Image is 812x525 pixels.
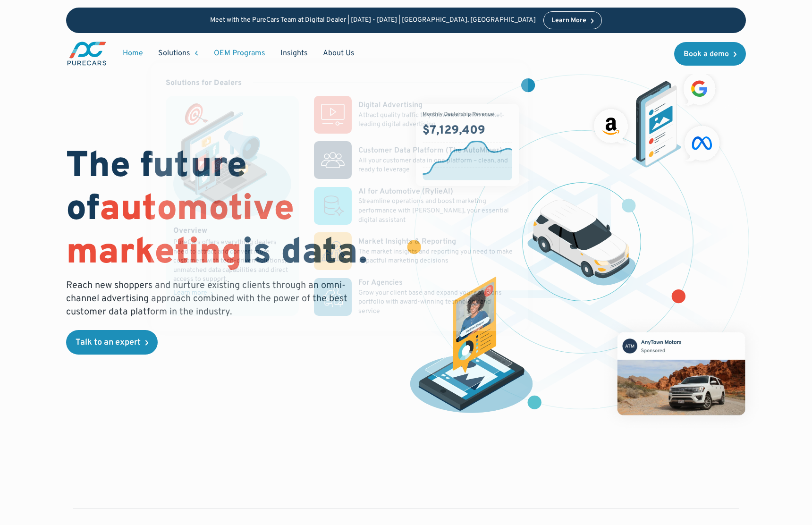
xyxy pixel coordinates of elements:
[358,288,513,316] p: Grow your client base and expand your solutions portfolio with award-winning technology and service
[166,96,299,316] a: marketing illustration showing social media channels and campaignsOverviewPureCars offers everyth...
[173,226,207,236] div: Overview
[76,339,141,347] div: Talk to an expert
[589,68,725,168] img: ads on social media and advertising partners
[66,41,108,67] a: main
[600,314,762,432] img: mockup of facebook post
[66,41,108,67] img: purecars logo
[314,232,513,270] a: Market Insights & ReportingThe market insights and reporting you need to make impactful marketing...
[210,17,536,25] p: Meet with the PureCars Team at Digital Dealer | [DATE] - [DATE] | [GEOGRAPHIC_DATA], [GEOGRAPHIC_...
[358,186,453,197] div: AI for Automotive (RylieAI)
[358,156,513,175] p: All your customer data in one platform – clean, and ready to leverage
[315,44,362,62] a: About Us
[358,145,502,156] div: Customer Data Platform (The AutoMiner)
[158,48,190,59] div: Solutions
[66,187,294,276] span: automotive marketing
[314,96,513,134] a: Digital AdvertisingAttract quality traffic to your website with market-leading digital advertising
[674,42,746,66] a: Book a demo
[206,44,273,62] a: OEM Programs
[527,200,636,286] img: illustration of a vehicle
[173,238,291,284] div: PureCars offers everything dealers need to attract and convert more customers with tech-driven so...
[173,103,291,218] img: marketing illustration showing social media channels and campaigns
[543,11,602,29] a: Learn More
[358,247,513,266] p: The market insights and reporting you need to make impactful marketing decisions
[173,290,207,296] div: Learn more
[314,278,513,316] a: For AgenciesGrow your client base and expand your solutions portfolio with award-winning technolo...
[684,51,729,58] div: Book a demo
[358,237,456,247] div: Market Insights & Reporting
[358,111,513,129] p: Attract quality traffic to your website with market-leading digital advertising
[151,44,206,62] div: Solutions
[166,78,242,88] div: Solutions for Dealers
[401,277,542,417] img: persona of a buyer
[314,186,513,225] a: AI for Automotive (RylieAI)Streamline operations and boost marketing performance with [PERSON_NAM...
[66,279,353,319] p: Reach new shoppers and nurture existing clients through an omni-channel advertising approach comb...
[66,146,395,275] h1: The future of is data.
[358,278,403,288] div: For Agencies
[151,63,528,331] nav: Solutions
[66,330,158,355] a: Talk to an expert
[358,197,513,225] p: Streamline operations and boost marketing performance with [PERSON_NAME], your essential digital ...
[314,141,513,179] a: Customer Data Platform (The AutoMiner)All your customer data in one platform – clean, and ready t...
[115,44,151,62] a: Home
[273,44,315,62] a: Insights
[551,17,586,24] div: Learn More
[358,100,423,110] div: Digital Advertising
